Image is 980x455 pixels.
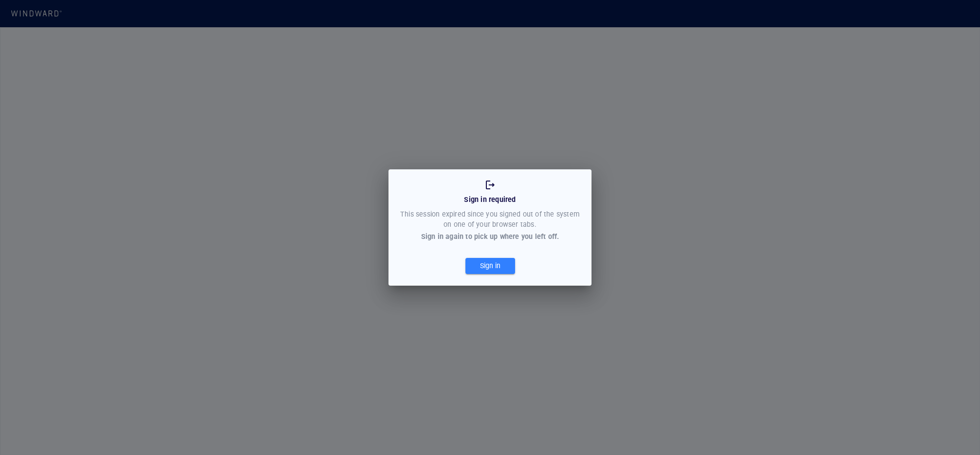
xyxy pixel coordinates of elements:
[465,258,515,274] button: Sign in
[939,411,973,448] iframe: Chat
[398,207,582,232] div: This session expired since you signed out of the system on one of your browser tabs.
[462,193,518,207] div: Sign in required
[478,258,502,274] div: Sign in
[421,232,559,242] div: Sign in again to pick up where you left off.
